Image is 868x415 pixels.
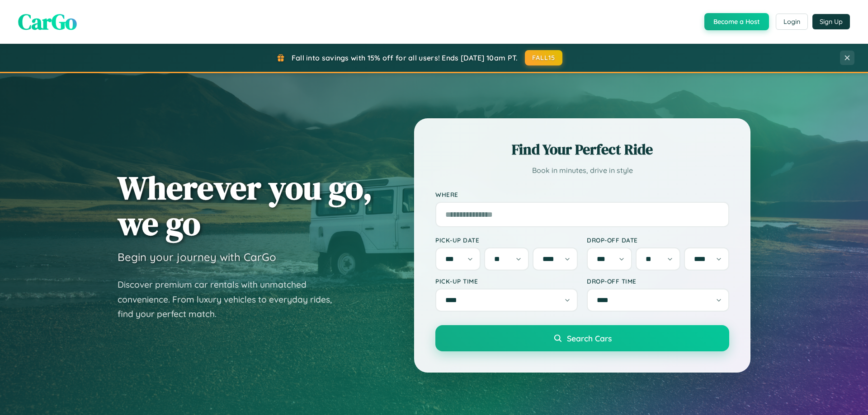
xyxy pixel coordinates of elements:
button: FALL15 [525,50,563,65]
label: Drop-off Time [587,277,729,285]
span: CarGo [18,7,77,37]
button: Sign Up [812,14,850,29]
label: Pick-up Date [435,236,578,244]
h1: Wherever you go, we go [118,170,373,241]
button: Login [776,14,808,30]
button: Become a Host [704,13,769,30]
h3: Begin your journey with CarGo [118,250,276,264]
button: Search Cars [435,325,729,351]
label: Drop-off Date [587,236,729,244]
label: Where [435,191,729,198]
label: Pick-up Time [435,277,578,285]
p: Discover premium car rentals with unmatched convenience. From luxury vehicles to everyday rides, ... [118,277,344,322]
span: Fall into savings with 15% off for all users! Ends [DATE] 10am PT. [292,53,518,62]
h2: Find Your Perfect Ride [435,140,729,159]
span: Search Cars [567,333,612,343]
p: Book in minutes, drive in style [435,164,729,177]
